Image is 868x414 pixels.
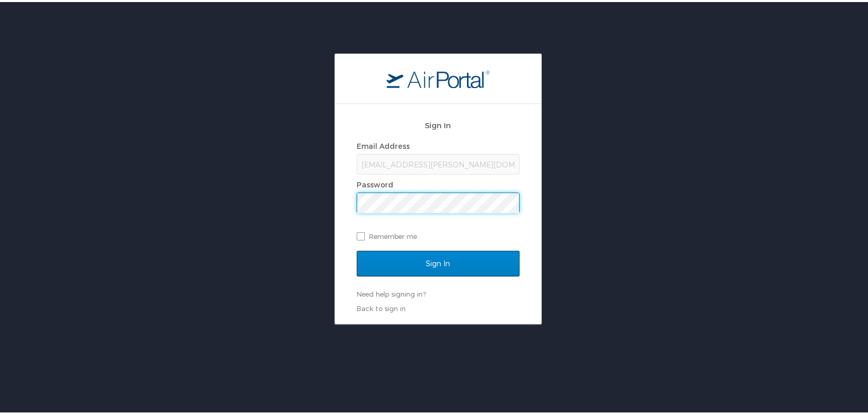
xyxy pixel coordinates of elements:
[357,140,410,148] label: Email Address
[357,249,520,274] input: Sign In
[357,117,520,129] h2: Sign In
[357,302,406,310] a: Back to sign in
[357,288,426,296] a: Need help signing in?
[357,227,520,242] label: Remember me
[357,178,393,187] label: Password
[387,67,490,86] img: logo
